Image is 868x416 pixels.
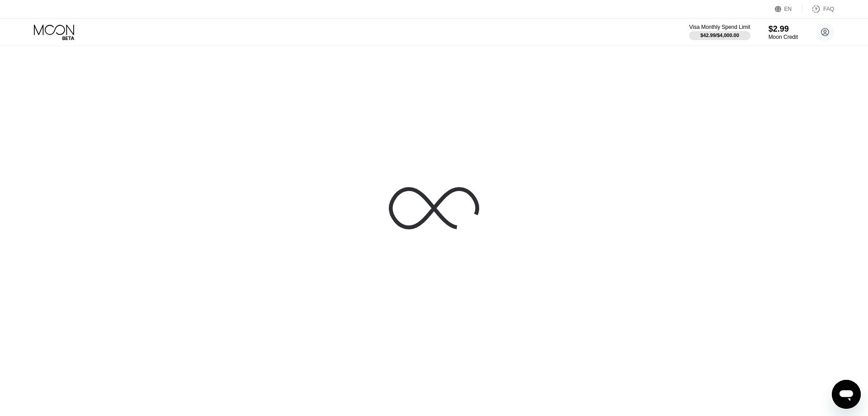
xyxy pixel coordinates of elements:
div: $2.99 [769,24,798,34]
div: Visa Monthly Spend Limit$42.99/$4,000.00 [689,24,750,40]
div: Visa Monthly Spend Limit [689,24,750,30]
div: FAQ [802,5,834,14]
div: Moon Credit [769,34,798,40]
div: FAQ [823,6,834,12]
div: EN [775,5,802,14]
div: $42.99 / $4,000.00 [700,33,739,38]
iframe: Button to launch messaging window [832,380,861,409]
div: $2.99Moon Credit [769,24,798,40]
div: EN [784,6,792,12]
